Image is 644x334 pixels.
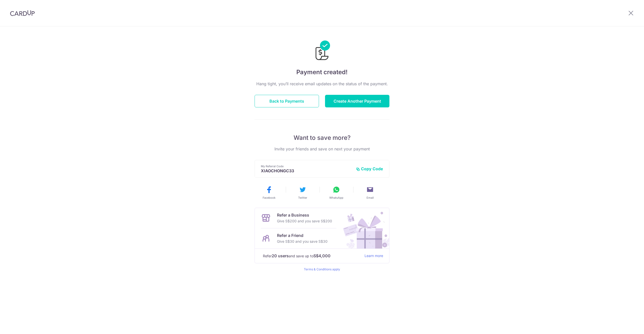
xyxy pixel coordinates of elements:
p: My Referral Code [261,164,352,168]
button: Email [355,186,385,200]
p: Want to save more? [255,134,389,142]
strong: 20 users [272,253,289,259]
button: Create Another Payment [325,95,389,107]
p: Give S$200 and you save S$200 [277,218,332,224]
span: WhatsApp [329,196,343,200]
button: WhatsApp [321,186,351,200]
span: Email [367,196,374,200]
button: Copy Code [356,166,383,171]
p: XIAOCHONGC33 [261,168,352,173]
button: Facebook [254,186,284,200]
button: Back to Payments [255,95,319,107]
span: Facebook [263,196,275,200]
p: Refer a Business [277,212,332,218]
p: Refer a Friend [277,232,328,238]
span: Twitter [298,196,307,200]
img: CardUp [10,10,35,16]
img: Refer [338,208,389,248]
a: Terms & Conditions apply [304,267,340,271]
strong: S$4,000 [313,253,331,259]
a: Learn more [365,253,383,259]
p: Invite your friends and save on next your payment [255,146,389,152]
h4: Payment created! [255,68,389,77]
button: Twitter [288,186,317,200]
img: Payments [314,40,330,62]
p: Hang tight, you’ll receive email updates on the status of the payment. [255,81,389,87]
p: Refer and save up to [263,253,360,259]
p: Give S$30 and you save S$30 [277,238,328,244]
